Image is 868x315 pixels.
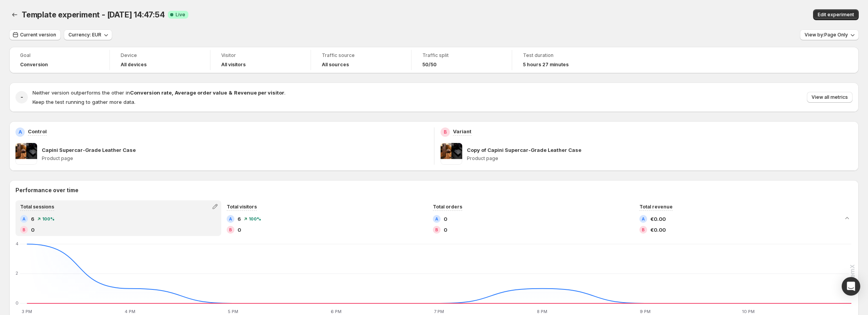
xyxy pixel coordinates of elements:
p: Product page [42,155,428,162]
strong: , [172,90,173,96]
strong: & [229,90,232,96]
text: 8 PM [537,309,547,314]
span: Visitor [221,52,300,59]
span: Neither version outperforms the other in . [32,90,285,96]
span: Total sessions [20,204,54,210]
span: Edit experiment [818,12,854,18]
span: Keep the test running to gather more data. [32,99,135,105]
button: Back [9,9,20,20]
p: Product page [467,155,853,162]
a: GoalConversion [20,52,99,69]
button: Edit experiment [813,9,859,20]
h4: All sources [322,62,349,68]
span: 0 [238,226,241,234]
strong: Conversion rate [130,90,172,96]
h2: - [21,93,23,101]
span: 100 % [249,217,261,221]
text: 2 [15,271,18,276]
button: Current version [9,29,61,40]
span: View all metrics [812,94,848,100]
span: Total orders [433,204,462,210]
span: View by: Page Only [805,32,848,38]
p: Capini Supercar-Grade Leather Case [42,146,136,154]
span: €0.00 [650,215,666,223]
h2: A [22,217,26,221]
span: Total revenue [639,204,673,210]
strong: Average order value [175,90,227,96]
span: Traffic source [322,52,400,59]
span: 100 % [42,217,55,221]
text: 6 PM [331,309,342,314]
button: Collapse chart [842,213,853,224]
h2: B [229,227,232,232]
span: Template experiment - [DATE] 14:47:54 [22,10,165,19]
h2: A [19,129,22,135]
a: Traffic split50/50 [422,52,501,69]
span: 0 [444,215,447,223]
span: Goal [20,52,99,59]
p: Variant [453,127,472,135]
text: 5 PM [228,309,238,314]
span: 6 [238,215,241,223]
span: Live [176,12,185,18]
h4: All devices [121,62,147,68]
h2: Performance over time [15,186,853,194]
strong: Revenue per visitor [234,90,284,96]
span: 6 [31,215,34,223]
text: 4 PM [125,309,135,314]
button: View by:Page Only [800,29,859,40]
button: View all metrics [807,92,853,103]
span: Test duration [523,52,602,59]
span: Traffic split [422,52,501,59]
h4: All visitors [221,62,246,68]
h2: A [642,217,645,221]
text: 4 [15,241,19,246]
text: 7 PM [434,309,444,314]
img: Copy of Capini Supercar-Grade Leather Case [441,143,462,165]
span: Device [121,52,199,59]
text: 10 PM [742,309,755,314]
span: Currency: EUR [68,32,101,38]
span: 5 hours 27 minutes [523,62,569,68]
h2: B [642,227,645,232]
p: Copy of Capini Supercar-Grade Leather Case [467,146,581,154]
p: Control [28,127,47,135]
a: VisitorAll visitors [221,52,300,69]
h2: A [435,217,438,221]
a: Test duration5 hours 27 minutes [523,52,602,69]
span: 0 [31,226,34,234]
h2: B [435,227,438,232]
text: 0 [15,300,19,306]
text: 3 PM [22,309,32,314]
a: DeviceAll devices [121,52,199,69]
span: Total visitors [227,204,257,210]
h2: B [444,129,447,135]
h2: B [22,227,26,232]
button: Currency: EUR [64,29,112,40]
span: €0.00 [650,226,666,234]
div: Open Intercom Messenger [842,277,860,296]
span: 50/50 [422,62,437,68]
a: Traffic sourceAll sources [322,52,400,69]
span: Conversion [20,62,48,68]
h2: A [229,217,232,221]
img: Capini Supercar-Grade Leather Case [15,143,37,165]
text: 9 PM [640,309,651,314]
span: Current version [20,32,56,38]
span: 0 [444,226,447,234]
